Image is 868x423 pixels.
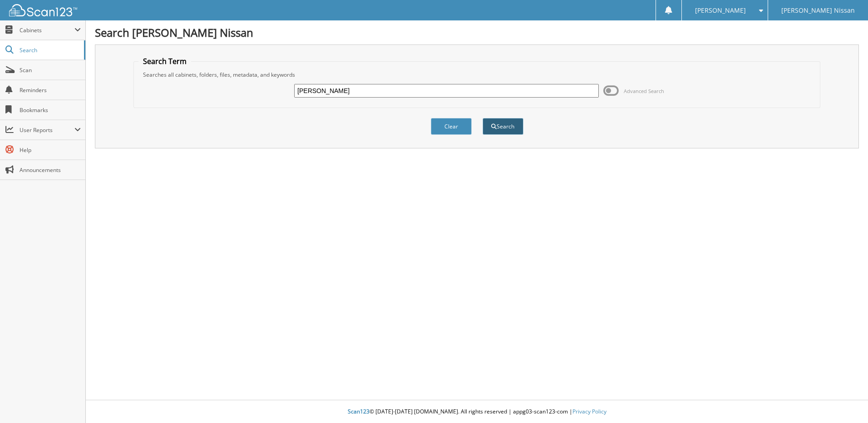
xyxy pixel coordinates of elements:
span: Search [20,46,79,54]
span: Help [20,146,81,154]
div: © [DATE]-[DATE] [DOMAIN_NAME]. All rights reserved | appg03-scan123-com | [86,401,868,423]
span: Advanced Search [624,88,664,94]
span: Reminders [20,86,81,94]
span: Scan [20,66,81,74]
button: Clear [431,118,472,135]
span: [PERSON_NAME] [695,8,746,13]
a: Privacy Policy [572,408,607,415]
span: User Reports [20,126,74,134]
button: Search [483,118,523,135]
span: [PERSON_NAME] Nissan [781,8,855,13]
span: Bookmarks [20,106,81,114]
span: Cabinets [20,26,74,34]
div: Searches all cabinets, folders, files, metadata, and keywords [138,71,815,79]
legend: Search Term [138,56,191,66]
h1: Search [PERSON_NAME] Nissan [95,25,859,40]
img: scan123-logo-white.svg [9,4,77,16]
iframe: Chat Widget [823,379,868,423]
span: Announcements [20,166,81,174]
span: Scan123 [348,408,370,415]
